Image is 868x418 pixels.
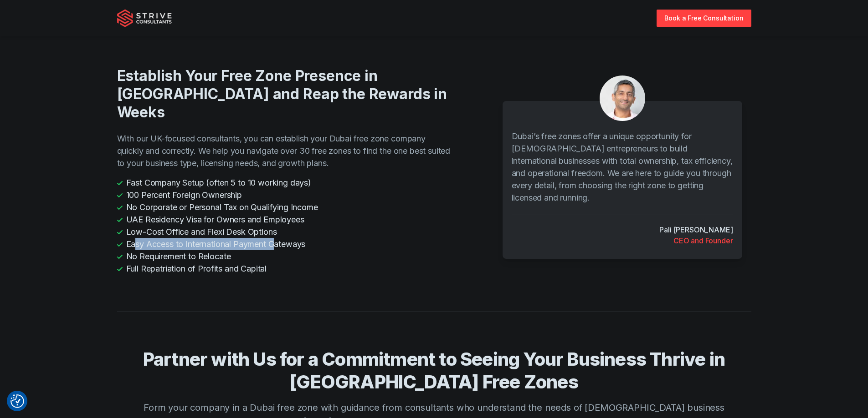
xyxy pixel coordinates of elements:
[117,250,453,262] li: No Requirement to Relocate
[657,10,751,26] a: Book a Free Consultation
[117,132,453,169] p: With our UK-focused consultants, you can establish your Dubai free zone company quickly and corre...
[117,9,172,27] img: Strive Consultants
[512,130,733,204] p: Dubai’s free zones offer a unique opportunity for [DEMOGRAPHIC_DATA] entrepreneurs to build inter...
[117,213,453,226] li: UAE Residency Visa for Owners and Employees
[117,262,453,275] li: Full Repatriation of Profits and Capital
[117,67,453,121] h2: Establish Your Free Zone Presence in [GEOGRAPHIC_DATA] and Reap the Rewards in Weeks
[659,224,733,235] cite: Pali [PERSON_NAME]
[117,226,453,238] li: Low-Cost Office and Flexi Desk Options
[143,348,726,393] h4: Partner with Us for a Commitment to Seeing Your Business Thrive in [GEOGRAPHIC_DATA] Free Zones
[10,394,24,408] img: Revisit consent button
[117,238,453,250] li: Easy Access to International Payment Gateways
[673,235,733,246] div: CEO and Founder
[117,189,453,201] li: 100 Percent Foreign Ownership
[600,76,645,121] img: Pali Banwait, CEO, Strive Consultants, Dubai, UAE
[117,176,453,189] li: Fast Company Setup (often 5 to 10 working days)
[10,394,24,408] button: Consent Preferences
[117,201,453,213] li: No Corporate or Personal Tax on Qualifying Income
